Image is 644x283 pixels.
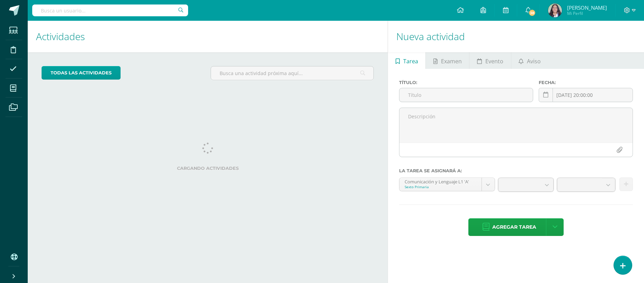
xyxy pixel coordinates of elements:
span: Aviso [527,53,541,70]
label: Fecha: [539,80,633,85]
div: Sexto Primaria [405,184,476,189]
a: Evento [469,52,511,69]
span: 38 [528,9,536,17]
input: Título [399,88,533,102]
label: Título: [399,80,533,85]
span: Mi Perfil [567,10,607,16]
span: Examen [441,53,462,70]
a: Comunicación y Lenguaje L1 'A'Sexto Primaria [399,178,495,191]
a: todas las Actividades [42,66,121,80]
h1: Nueva actividad [396,21,636,52]
input: Busca una actividad próxima aquí... [211,66,374,80]
a: Aviso [511,52,548,69]
img: e27adc6703b1afc23c70ebe5807cf627.png [548,3,562,17]
span: Tarea [403,53,418,70]
div: Comunicación y Lenguaje L1 'A' [405,178,476,184]
a: Examen [426,52,469,69]
span: Evento [485,53,503,70]
h1: Actividades [36,21,379,52]
input: Busca un usuario... [32,4,188,16]
label: Cargando actividades [42,166,374,171]
span: [PERSON_NAME] [567,4,607,11]
label: La tarea se asignará a: [399,168,633,173]
span: Agregar tarea [492,219,536,236]
input: Fecha de entrega [539,88,633,102]
a: Tarea [388,52,425,69]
